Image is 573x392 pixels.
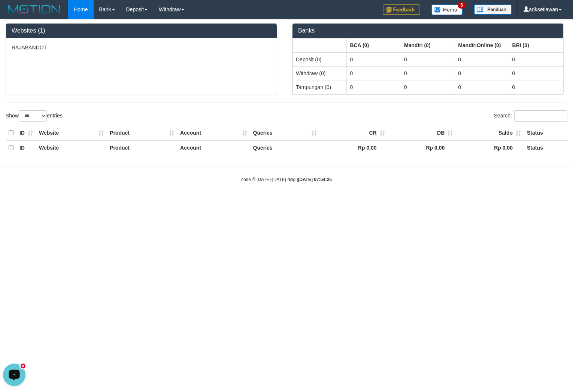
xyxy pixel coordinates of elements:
td: 0 [509,66,563,80]
td: 0 [455,80,509,94]
th: Queries [250,126,320,140]
h3: Websites (1) [12,27,271,34]
img: MOTION_logo.png [6,4,63,15]
th: Group: activate to sort column ascending [509,38,563,52]
h3: Banks [298,27,558,34]
th: Rp 0,00 [320,140,388,155]
th: Account [177,126,250,140]
td: 0 [509,80,563,94]
button: Open LiveChat chat widget [3,3,25,25]
td: Deposit (0) [293,52,347,67]
th: Account [177,140,250,155]
th: ID [16,126,36,140]
img: panduan.png [474,4,512,15]
td: 0 [347,66,401,80]
th: Product [107,126,177,140]
label: Show entries [6,110,63,122]
select: Showentries [19,110,47,122]
th: Saldo [456,126,524,140]
th: Queries [250,140,320,155]
img: Button%20Memo.svg [431,4,463,15]
div: new message indicator [19,2,27,9]
th: Website [36,126,107,140]
td: Withdraw (0) [293,66,347,80]
td: 0 [347,52,401,67]
th: CR [320,126,388,140]
label: Search: [494,110,567,122]
th: Status [524,140,567,155]
img: Feedback.jpg [383,4,420,15]
td: Tampungan (0) [293,80,347,94]
th: Website [36,140,107,155]
span: 5 [458,2,466,9]
th: Group: activate to sort column ascending [455,38,509,52]
td: 0 [401,66,455,80]
th: Group: activate to sort column ascending [347,38,401,52]
th: Rp 0,00 [388,140,456,155]
th: Group: activate to sort column ascending [401,38,455,52]
th: ID [16,140,36,155]
input: Search: [514,110,567,122]
td: 0 [455,52,509,67]
th: Product [107,140,177,155]
td: 0 [401,80,455,94]
td: 0 [455,66,509,80]
td: 0 [401,52,455,67]
small: code © [DATE]-[DATE] dwg | [241,177,332,182]
p: RAJABANDOT [12,44,271,51]
strong: [DATE] 07:54:25 [298,177,332,182]
th: Group: activate to sort column ascending [293,38,347,52]
td: 0 [347,80,401,94]
th: DB [388,126,456,140]
td: 0 [509,52,563,67]
th: Status [524,126,567,140]
th: Rp 0,00 [456,140,524,155]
